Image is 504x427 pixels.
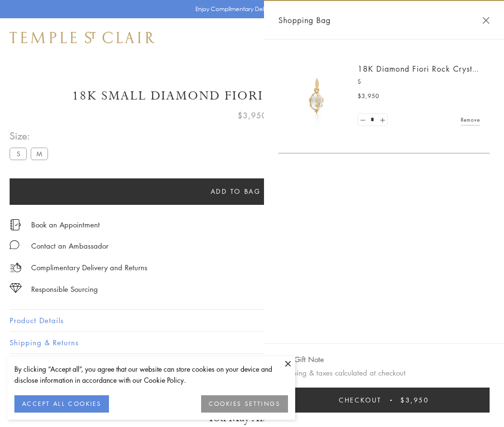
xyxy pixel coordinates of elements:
[14,364,288,386] div: By clicking “Accept all”, you agree that our website can store cookies on your device and disclos...
[400,395,429,405] span: $3,950
[211,186,261,197] span: Add to bag
[31,283,98,295] div: Responsible Sourcing
[10,148,27,160] label: S
[10,219,21,230] img: icon_appointment.svg
[31,148,48,160] label: M
[10,88,494,104] h1: 18K Small Diamond Fiori Rock Crystal Amulet
[278,388,490,413] button: Checkout $3,950
[358,114,368,126] a: Set quantity to 0
[278,353,324,365] button: Add Gift Note
[10,240,19,250] img: MessageIcon-01_2.svg
[461,114,480,125] a: Remove
[10,332,494,353] button: Shipping & Returns
[10,283,22,293] img: icon_sourcing.svg
[339,395,382,405] span: Checkout
[482,17,490,24] button: Close Shopping Bag
[31,240,108,252] div: Contact an Ambassador
[31,262,147,274] p: Complimentary Delivery and Returns
[10,32,155,43] img: Temple St. Clair
[10,310,494,331] button: Product Details
[278,14,331,26] span: Shopping Bag
[278,367,490,379] p: Shipping & taxes calculated at checkout
[10,128,52,144] span: Size:
[31,219,100,230] a: Book an Appointment
[238,109,267,122] span: $3,950
[358,77,480,87] p: S
[195,4,304,14] p: Enjoy Complimentary Delivery & Returns
[10,354,494,376] button: Gifting
[288,67,346,125] img: P51889-E11FIORI
[201,395,288,413] button: COOKIES SETTINGS
[10,262,22,274] img: icon_delivery.svg
[10,178,462,205] button: Add to bag
[377,114,387,126] a: Set quantity to 2
[14,395,109,413] button: ACCEPT ALL COOKIES
[358,91,379,101] span: $3,950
